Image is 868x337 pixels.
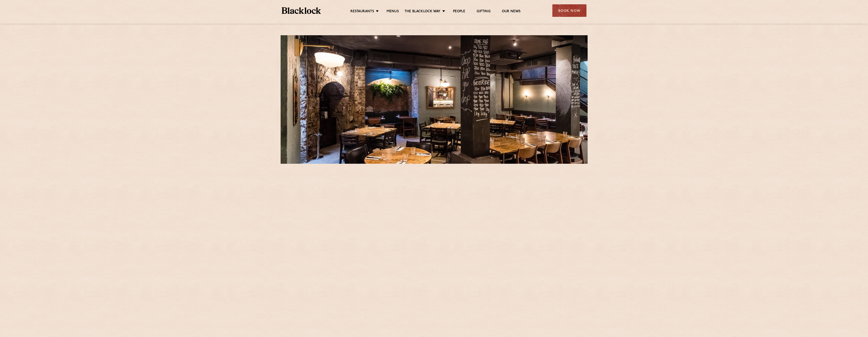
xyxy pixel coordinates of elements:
a: People [453,9,465,14]
img: BL_Textured_Logo-footer-cropped.svg [282,7,321,14]
div: Book Now [552,4,586,17]
a: The Blacklock Way [405,9,440,14]
a: Restaurants [350,9,374,14]
a: Our News [502,9,521,14]
a: Menus [387,9,399,14]
a: Gifting [477,9,490,14]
